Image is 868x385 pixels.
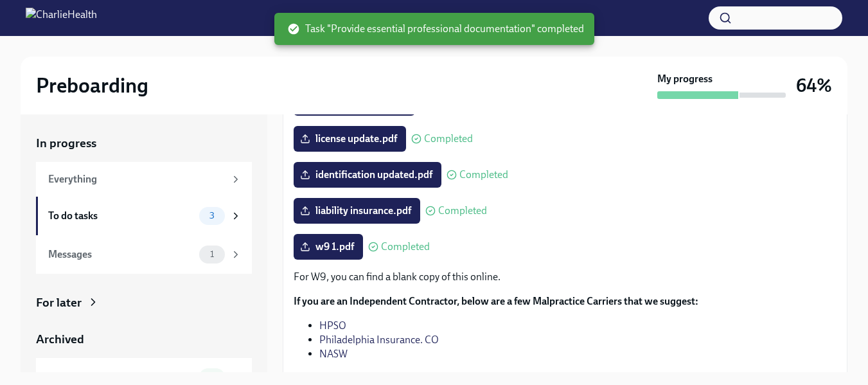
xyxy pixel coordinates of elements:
[48,370,194,384] div: Completed tasks
[36,294,82,311] div: For later
[48,209,194,223] div: To do tasks
[657,72,713,86] strong: My progress
[287,22,584,36] span: Task "Provide essential professional documentation" completed
[294,198,420,224] label: liability insurance.pdf
[26,8,97,28] img: CharlieHealth
[303,168,432,181] span: identification updated.pdf
[36,331,252,348] a: Archived
[36,135,252,152] a: In progress
[381,242,430,252] span: Completed
[202,211,222,220] span: 3
[294,126,406,152] label: license update.pdf
[36,197,252,235] a: To do tasks3
[294,270,837,284] p: For W9, you can find a blank copy of this online.
[303,132,397,145] span: license update.pdf
[202,249,222,259] span: 1
[48,172,225,186] div: Everything
[294,234,363,260] label: w9 1.pdf
[303,204,411,217] span: liability insurance.pdf
[36,294,252,311] a: For later
[36,235,252,274] a: Messages1
[294,295,698,307] strong: If you are an Independent Contractor, below are a few Malpractice Carriers that we suggest:
[319,319,346,332] a: HPSO
[459,170,508,180] span: Completed
[796,74,832,97] h3: 64%
[48,247,194,262] div: Messages
[438,206,487,216] span: Completed
[36,162,252,197] a: Everything
[319,334,439,346] a: Philadelphia Insurance. CO
[319,348,348,360] a: NASW
[424,134,473,144] span: Completed
[294,162,441,188] label: identification updated.pdf
[36,73,148,98] h2: Preboarding
[303,240,354,253] span: w9 1.pdf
